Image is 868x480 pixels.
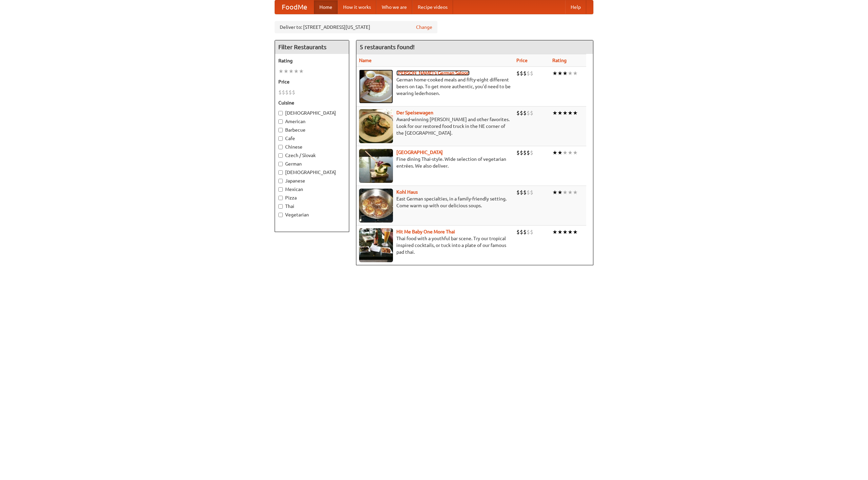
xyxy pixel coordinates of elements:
li: ★ [573,109,578,117]
p: Fine dining Thai-style. Wide selection of vegetarian entrées. We also deliver. [359,156,511,169]
p: Award-winning [PERSON_NAME] and other favorites. Look for our restored food truck in the NE corne... [359,116,511,136]
a: Home [314,0,338,14]
input: Mexican [278,187,283,192]
li: ★ [568,70,573,77]
label: German [278,160,346,167]
input: [DEMOGRAPHIC_DATA] [278,170,283,175]
input: German [278,162,283,166]
li: ★ [552,149,557,156]
a: Help [565,0,586,14]
input: Thai [278,204,283,209]
img: kohlhaus.jpg [359,189,393,223]
label: Pizza [278,194,346,201]
input: American [278,119,283,124]
li: $ [530,228,533,236]
li: ★ [557,228,563,236]
li: ★ [557,70,563,77]
li: $ [530,70,533,77]
li: $ [523,109,527,117]
input: Czech / Slovak [278,153,283,158]
input: Chinese [278,145,283,149]
li: $ [523,228,527,236]
li: ★ [552,109,557,117]
h5: Cuisine [278,99,346,106]
a: Der Speisewagen [396,110,433,115]
ng-pluralize: 5 restaurants found! [360,44,415,50]
li: ★ [278,68,283,75]
li: ★ [573,228,578,236]
label: [DEMOGRAPHIC_DATA] [278,169,346,176]
li: $ [530,149,533,156]
li: ★ [299,68,304,75]
li: $ [527,109,530,117]
li: ★ [573,70,578,77]
li: $ [516,149,520,156]
li: $ [516,189,520,196]
li: $ [520,149,523,156]
li: ★ [289,68,294,75]
li: ★ [563,109,568,117]
li: ★ [552,228,557,236]
li: $ [520,228,523,236]
li: ★ [557,149,563,156]
a: Kohl Haus [396,189,418,195]
a: Price [516,58,528,63]
li: $ [520,109,523,117]
li: ★ [557,189,563,196]
input: Vegetarian [278,213,283,217]
a: Change [416,24,432,31]
input: Barbecue [278,128,283,132]
label: Mexican [278,186,346,193]
li: $ [516,109,520,117]
a: Hit Me Baby One More Thai [396,229,455,234]
li: ★ [563,228,568,236]
p: German home-cooked meals and fifty-eight different beers on tap. To get more authentic, you'd nee... [359,76,511,97]
li: $ [516,228,520,236]
a: How it works [338,0,376,14]
label: Cafe [278,135,346,142]
a: Recipe videos [412,0,453,14]
li: $ [527,70,530,77]
li: ★ [568,189,573,196]
img: babythai.jpg [359,228,393,262]
a: Name [359,58,372,63]
li: ★ [568,149,573,156]
li: ★ [563,70,568,77]
li: ★ [568,109,573,117]
li: $ [520,70,523,77]
label: Czech / Slovak [278,152,346,159]
li: $ [527,189,530,196]
a: [PERSON_NAME]'s German Saloon [396,70,470,76]
img: esthers.jpg [359,70,393,103]
li: ★ [563,149,568,156]
li: $ [523,189,527,196]
a: Rating [552,58,567,63]
label: Thai [278,203,346,210]
li: ★ [294,68,299,75]
label: Barbecue [278,127,346,133]
a: Who we are [376,0,412,14]
input: Japanese [278,179,283,183]
li: $ [523,70,527,77]
input: [DEMOGRAPHIC_DATA] [278,111,283,115]
label: [DEMOGRAPHIC_DATA] [278,110,346,116]
input: Pizza [278,196,283,200]
a: FoodMe [275,0,314,14]
label: Chinese [278,143,346,150]
li: ★ [573,149,578,156]
li: $ [289,89,292,96]
li: ★ [563,189,568,196]
li: $ [292,89,295,96]
li: ★ [283,68,289,75]
p: Thai food with a youthful bar scene. Try our tropical inspired cocktails, or tuck into a plate of... [359,235,511,255]
img: satay.jpg [359,149,393,183]
li: $ [285,89,289,96]
li: $ [516,70,520,77]
li: $ [282,89,285,96]
li: ★ [557,109,563,117]
li: ★ [568,228,573,236]
li: $ [278,89,282,96]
